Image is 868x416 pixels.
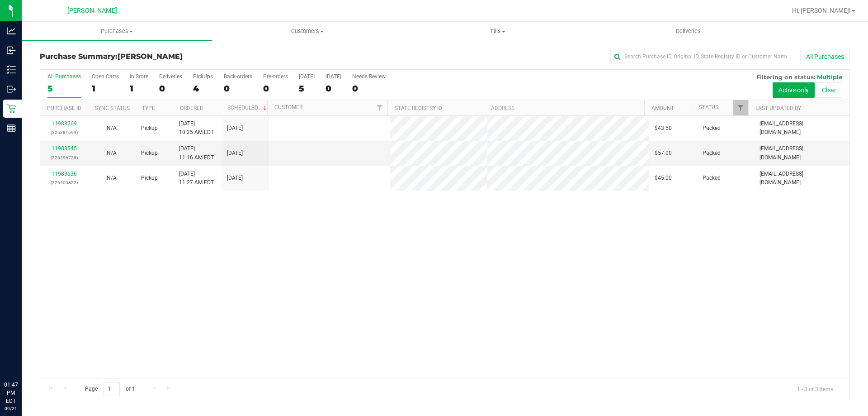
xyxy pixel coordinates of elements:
[130,73,148,80] div: In Store
[7,65,16,74] inline-svg: Inventory
[104,382,120,396] input: 1
[179,170,214,187] span: [DATE] 11:27 AM EDT
[141,174,158,182] span: Pickup
[403,27,592,35] span: Tills
[22,27,212,35] span: Purchases
[212,27,402,35] span: Customers
[756,73,815,81] span: Filtering on status:
[107,149,117,158] button: N/A
[159,83,182,94] div: 0
[227,105,269,111] a: Scheduled
[141,149,158,158] span: Pickup
[800,49,850,64] button: All Purchases
[7,26,16,35] inline-svg: Analytics
[118,52,183,61] span: [PERSON_NAME]
[373,100,387,115] a: Filter
[77,382,142,396] span: Page of 1
[263,83,288,94] div: 0
[9,344,36,371] iframe: Resource center
[703,174,721,182] span: Packed
[142,105,155,111] a: Type
[4,405,18,412] p: 09/21
[107,124,117,133] button: N/A
[655,124,672,133] span: $43.50
[395,105,442,111] a: State Registry ID
[22,22,212,41] a: Purchases
[7,85,16,94] inline-svg: Outbound
[759,120,844,137] span: [EMAIL_ADDRESS][DOMAIN_NAME]
[40,53,310,61] h3: Purchase Summary:
[130,83,148,94] div: 1
[107,175,117,181] span: Not Applicable
[4,381,18,405] p: 01:47 PM EDT
[816,82,842,98] button: Clear
[46,178,82,187] p: (326400822)
[47,83,81,94] div: 5
[46,153,82,162] p: (326396738)
[141,124,158,133] span: Pickup
[651,105,674,111] a: Amount
[7,46,16,55] inline-svg: Inbound
[212,22,402,41] a: Customers
[179,144,214,162] span: [DATE] 11:16 AM EDT
[179,120,214,137] span: [DATE] 10:25 AM EDT
[7,124,16,133] inline-svg: Reports
[664,27,713,35] span: Deliveries
[655,174,672,182] span: $45.00
[180,105,203,111] a: Ordered
[107,125,117,131] span: Not Applicable
[159,73,182,80] div: Deliveries
[352,73,386,80] div: Needs Review
[755,105,801,111] a: Last Updated By
[46,128,82,137] p: (326381699)
[299,83,315,94] div: 5
[224,73,252,80] div: Back-orders
[47,73,81,80] div: All Purchases
[7,104,16,113] inline-svg: Retail
[67,7,117,14] span: [PERSON_NAME]
[773,82,815,98] button: Active only
[107,174,117,182] button: N/A
[47,105,81,111] a: Purchase ID
[224,83,252,94] div: 0
[227,149,243,158] span: [DATE]
[593,22,783,41] a: Deliveries
[193,83,213,94] div: 4
[299,73,315,80] div: [DATE]
[95,105,130,111] a: Sync Status
[792,7,851,14] span: Hi, [PERSON_NAME]!
[325,83,341,94] div: 0
[703,149,721,158] span: Packed
[484,100,644,116] th: Address
[790,382,840,396] span: 1 - 3 of 3 items
[52,171,77,177] a: 11983636
[227,174,243,182] span: [DATE]
[655,149,672,158] span: $57.00
[107,150,117,156] span: Not Applicable
[193,73,213,80] div: PickUps
[402,22,593,41] a: Tills
[227,124,243,133] span: [DATE]
[52,120,77,127] a: 11983269
[325,73,341,80] div: [DATE]
[733,100,748,115] a: Filter
[274,104,302,110] a: Customer
[759,144,844,162] span: [EMAIL_ADDRESS][DOMAIN_NAME]
[263,73,288,80] div: Pre-orders
[92,83,119,94] div: 1
[610,50,791,63] input: Search Purchase ID, Original ID, State Registry ID or Customer Name...
[52,145,77,152] a: 11983545
[817,73,842,81] span: Multiple
[92,73,119,80] div: Open Carts
[699,104,718,110] a: Status
[352,83,386,94] div: 0
[759,170,844,187] span: [EMAIL_ADDRESS][DOMAIN_NAME]
[703,124,721,133] span: Packed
